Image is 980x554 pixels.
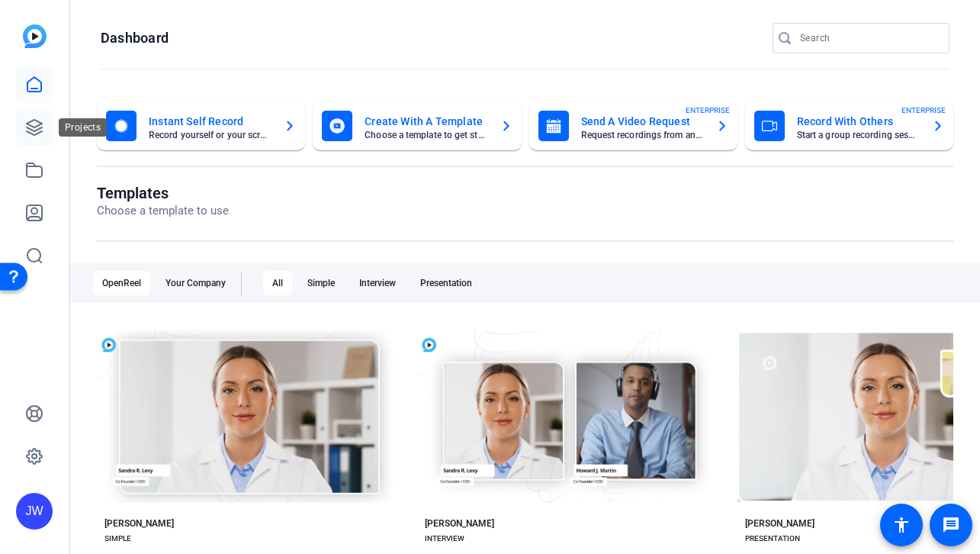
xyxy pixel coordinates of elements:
img: blue-gradient.svg [23,24,47,48]
div: INTERVIEW [425,533,464,545]
mat-card-subtitle: Record yourself or your screen [149,130,272,140]
p: Choose a template to use [97,202,229,220]
div: JW [16,493,53,530]
mat-card-subtitle: Choose a template to get started [365,130,487,140]
button: Record With OthersStart a group recording sessionENTERPRISE [745,101,953,150]
button: Instant Self RecordRecord yourself or your screen [97,101,305,150]
div: Interview [350,271,405,295]
div: [PERSON_NAME] [425,517,494,530]
span: ENTERPRISE [901,105,946,116]
span: ENTERPRISE [686,105,730,116]
div: [PERSON_NAME] [104,517,174,530]
h1: Dashboard [101,29,169,47]
mat-card-subtitle: Start a group recording session [797,130,920,140]
mat-card-title: Instant Self Record [149,112,272,130]
button: Create With A TemplateChoose a template to get started [313,101,521,150]
mat-card-title: Create With A Template [365,112,487,130]
div: All [263,271,292,295]
mat-card-title: Record With Others [797,112,920,130]
div: Presentation [411,271,481,295]
div: Your Company [156,271,235,295]
mat-icon: accessibility [892,516,911,534]
div: [PERSON_NAME] [745,517,815,530]
div: Simple [298,271,344,295]
mat-card-subtitle: Request recordings from anyone, anywhere [581,130,704,140]
div: Projects [59,118,107,137]
h1: Templates [97,184,229,202]
div: OpenReel [93,271,150,295]
div: PRESENTATION [745,533,800,545]
mat-icon: message [942,516,960,534]
div: SIMPLE [104,533,131,545]
input: Search [800,29,937,47]
button: Send A Video RequestRequest recordings from anyone, anywhereENTERPRISE [529,101,737,150]
mat-card-title: Send A Video Request [581,112,704,130]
